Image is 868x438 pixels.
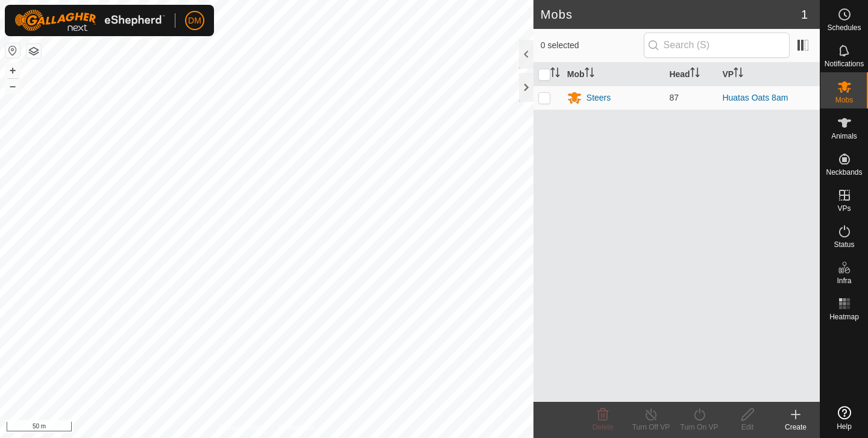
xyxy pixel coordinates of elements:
a: Contact Us [278,422,314,433]
div: Steers [587,92,611,104]
span: Mobs [835,96,853,104]
span: Heatmap [829,313,859,321]
button: Map Layers [27,44,41,58]
span: Notifications [825,60,864,67]
h2: Mobs [541,7,801,22]
span: Delete [593,423,614,431]
a: Huatas Oats 8am [722,93,788,102]
th: Mob [562,63,665,86]
a: Privacy Policy [219,422,264,433]
p-sorticon: Activate to sort [550,69,560,79]
input: Search (S) [644,33,790,58]
span: Help [837,423,852,430]
span: 87 [669,93,679,102]
div: Turn On VP [675,422,723,433]
p-sorticon: Activate to sort [585,69,594,79]
span: Status [834,241,854,248]
span: 1 [801,5,808,23]
span: 0 selected [541,39,644,52]
div: Turn Off VP [627,422,675,433]
button: + [5,63,20,78]
th: Head [664,63,717,86]
button: – [5,79,20,93]
img: Gallagher Logo [14,10,165,31]
span: Neckbands [826,169,862,176]
p-sorticon: Activate to sort [690,69,700,79]
span: VPs [837,205,851,212]
p-sorticon: Activate to sort [734,69,743,79]
div: Create [772,422,820,433]
button: Reset Map [5,43,20,58]
a: Help [820,401,868,435]
span: Schedules [827,24,861,31]
span: Infra [837,277,851,284]
th: VP [717,63,820,86]
span: DM [188,14,201,27]
span: Animals [831,133,857,140]
div: Edit [723,422,772,433]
